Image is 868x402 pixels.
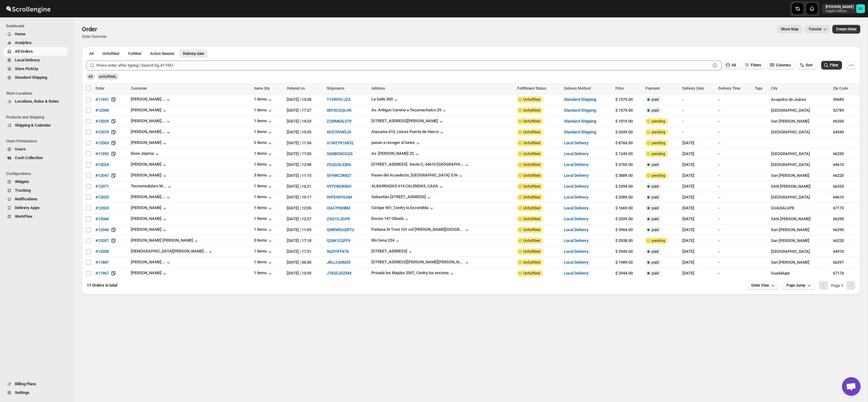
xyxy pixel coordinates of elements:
[4,154,68,162] button: Cash Collection
[254,249,273,255] button: 1 items
[771,96,829,103] div: Acapulco de Juárez
[131,173,168,179] button: [PERSON_NAME]
[254,108,273,114] button: 1 items
[371,260,470,266] button: [STREET_ADDRESS][PERSON_NAME][PERSON_NAME]
[4,97,68,106] button: Locations, Rules & Rates
[287,118,323,124] div: [DATE] | 14:23
[131,151,160,157] div: Rose Joyeria
[371,238,401,244] button: Río Sena 224
[833,107,857,114] div: 52789
[615,140,642,146] div: $ 8760.00
[254,194,273,201] button: 1 items
[92,247,113,257] button: #12058
[564,184,588,189] button: Local Delivery
[682,140,714,146] div: [DATE]
[102,51,119,56] span: Unfulfilled
[371,260,464,264] div: [STREET_ADDRESS][PERSON_NAME][PERSON_NAME]
[523,119,540,124] span: Unfulfilled
[15,155,43,160] span: Cash Collection
[776,63,791,67] span: Columns
[95,107,109,114] span: #12008
[254,260,273,266] button: 1 items
[805,25,830,33] button: Tutorial
[327,206,350,210] button: ISAI7P0HBM
[682,96,714,103] div: -
[254,86,270,91] span: Items Qty
[96,60,711,70] input: Press enter after typing | Search Eg.#11951
[131,86,147,91] span: Customer
[371,205,435,212] button: Cíclope 901, Contry la Escondida
[95,216,109,222] span: #12066
[4,186,68,195] button: Tracking
[564,173,588,178] button: Local Delivery
[652,141,665,145] span: pending
[4,380,68,388] button: Billing Plans
[254,118,273,125] button: 1 items
[131,108,168,114] div: [PERSON_NAME]
[826,4,854,9] p: [PERSON_NAME]
[15,58,40,62] span: Local Delivery
[771,129,829,135] div: [GEOGRAPHIC_DATA]
[371,227,470,233] button: Fontana Di Trevi 101 col [PERSON_NAME][GEOGRAPHIC_DATA]
[254,151,273,157] button: 1 items
[131,162,168,168] div: [PERSON_NAME]
[15,66,38,71] span: Store PickUp
[751,283,769,288] span: Order View
[682,129,714,135] div: -
[131,97,165,101] div: [PERSON_NAME]...
[523,141,540,145] span: Unfulfilled
[327,238,350,243] button: Q26K1CQFF9
[254,238,273,244] button: 3 items
[15,382,36,386] span: Billing Plans
[564,217,588,221] button: Local Delivery
[131,216,168,222] button: [PERSON_NAME]
[131,140,168,146] button: [PERSON_NAME]
[254,227,273,233] button: 1 items
[92,181,113,191] button: #12071
[836,27,857,32] span: Create Order
[92,171,113,181] button: #12047
[95,118,109,124] span: #12029
[327,108,352,113] button: 0RY5CGQLHK
[832,25,860,33] button: Create custom order
[327,260,351,265] button: JRLLC53MZE
[564,271,588,275] button: Local Delivery
[4,145,68,154] button: Users
[564,260,588,265] button: Local Delivery
[254,270,273,277] div: 1 items
[6,115,70,120] span: Products and Shipping
[371,227,464,232] div: Fontana Di Trevi 101 col [PERSON_NAME][GEOGRAPHIC_DATA]
[682,107,714,114] div: -
[15,179,29,184] span: Widgets
[371,249,414,255] button: [STREET_ADDRESS]
[723,61,740,69] button: All
[371,184,444,190] button: ALBARRADAS 614 CALENDAS, CASA
[747,281,778,290] button: Order View
[183,51,204,56] span: Delivery date
[254,140,273,146] button: 2 items
[95,194,109,200] span: #12020
[131,227,168,233] button: [PERSON_NAME]
[523,108,540,113] span: Unfulfilled
[327,217,350,221] button: ZXQ1IL2GPR
[371,238,394,243] div: Río Sena 224
[371,97,393,101] div: La Salle 300
[287,107,323,114] div: [DATE] | 17:27
[131,270,168,277] button: [PERSON_NAME]
[131,97,171,103] button: [PERSON_NAME]...
[131,260,171,266] button: [PERSON_NAME]...
[783,281,814,290] button: Page Jump
[131,249,214,255] button: [DEMOGRAPHIC_DATA][PERSON_NAME]...
[821,61,842,69] button: Filter
[327,173,351,178] button: SF94KC3MQ7
[371,173,464,179] button: Paseo del Acueducto, [GEOGRAPHIC_DATA] S/N
[718,107,751,114] div: -
[131,249,207,253] div: [DEMOGRAPHIC_DATA][PERSON_NAME]...
[371,129,445,136] button: Atacama 610, Linces Puerta de Hierro
[254,162,273,168] button: 1 items
[808,27,821,31] span: Tutorial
